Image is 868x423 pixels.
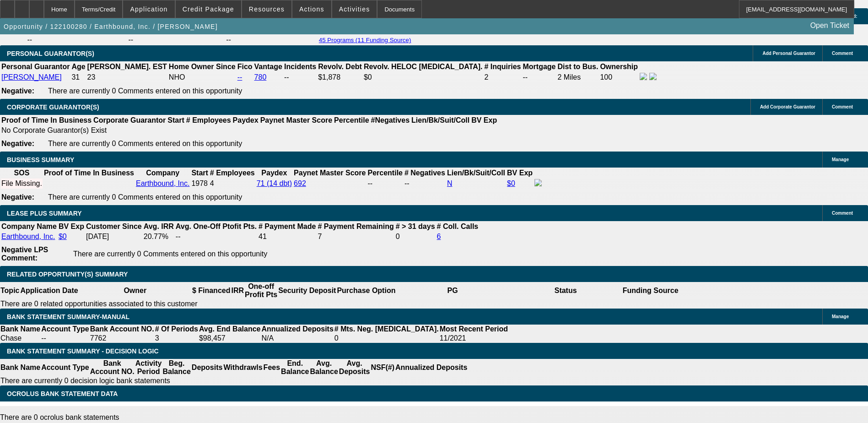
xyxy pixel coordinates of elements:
b: # > 31 days [396,222,435,230]
th: Owner [79,282,192,299]
td: -- [27,35,127,44]
b: # Payment Remaining [318,222,394,230]
b: # Coll. Calls [437,222,479,230]
td: No Corporate Guarantor(s) Exist [1,126,501,135]
th: Application Date [20,282,78,299]
th: Fees [263,359,280,376]
td: 2 [484,72,521,82]
td: $98,457 [199,334,261,343]
th: One-off Profit Pts [244,282,278,299]
span: Opportunity / 122100280 / Earthbound, Inc. / [PERSON_NAME] [4,23,218,30]
span: Application [130,5,167,13]
button: Resources [242,0,291,18]
b: Negative LPS Comment: [1,246,48,262]
td: 20.77% [143,232,174,241]
b: #Negatives [371,116,410,124]
span: Comment [832,211,853,216]
th: Bank Account NO. [90,359,135,376]
th: Deposits [191,359,223,376]
td: -- [523,72,556,82]
td: 23 [87,72,167,82]
th: $ Financed [192,282,231,299]
b: Percentile [334,116,369,124]
span: Activities [339,5,370,13]
b: Negative: [1,193,34,201]
td: 11/2021 [439,334,508,343]
b: Dist to Bus. [558,63,598,70]
td: 7 [317,232,394,241]
b: Vantage [254,63,282,70]
div: File Missing. [1,179,42,188]
a: 71 (14 dbt) [257,179,292,187]
td: 3 [155,334,199,343]
span: 4 [210,179,214,187]
span: OCROLUS BANK STATEMENT DATA [7,390,118,397]
img: linkedin-icon.png [649,73,657,80]
th: Purchase Option [336,282,396,299]
b: BV Exp [507,169,533,177]
b: Start [167,116,184,124]
th: Status [509,282,622,299]
th: Annualized Deposits [261,325,334,334]
span: There are currently 0 Comments entered on this opportunity [48,193,242,201]
b: [PERSON_NAME]. EST [87,63,167,70]
th: Bank Account NO. [90,325,155,334]
th: Proof of Time In Business [1,116,92,125]
th: Most Recent Period [439,325,508,334]
td: $0 [363,72,483,82]
span: BANK STATEMENT SUMMARY-MANUAL [7,313,129,320]
a: -- [237,73,243,81]
td: $1,878 [318,72,362,82]
span: Bank Statement Summary - Decision Logic [7,347,159,355]
td: 0 [395,232,436,241]
td: 100 [599,72,638,82]
b: Avg. IRR [144,222,174,230]
b: # Employees [186,116,231,124]
span: CORPORATE GUARANTOR(S) [7,103,99,111]
span: Manage [832,157,849,162]
b: Corporate Guarantor [93,116,166,124]
b: Paydex [261,169,287,177]
td: -- [284,72,317,82]
b: Lien/Bk/Suit/Coll [411,116,469,124]
span: Credit Package [183,5,234,13]
b: Paynet Master Score [294,169,366,177]
b: BV Exp [59,222,84,230]
td: -- [41,334,90,343]
b: Negative: [1,140,34,147]
span: Resources [249,5,285,13]
div: -- [367,179,402,188]
a: N [447,179,453,187]
div: -- [404,179,445,188]
b: Age [71,63,85,70]
th: Account Type [41,359,90,376]
td: -- [175,232,257,241]
b: Company [146,169,179,177]
b: Personal Guarantor [1,63,70,70]
b: Fico [237,63,253,70]
span: BUSINESS SUMMARY [7,156,74,163]
td: 31 [71,72,86,82]
th: # Mts. Neg. [MEDICAL_DATA]. [334,325,439,334]
button: Actions [292,0,331,18]
th: End. Balance [280,359,309,376]
th: Beg. Balance [162,359,191,376]
span: LEASE PLUS SUMMARY [7,210,82,217]
th: Avg. End Balance [199,325,261,334]
td: 1978 [191,179,208,189]
b: Negative: [1,87,34,95]
span: There are currently 0 Comments entered on this opportunity [48,140,242,147]
th: # Of Periods [155,325,199,334]
b: Mortgage [523,63,556,70]
b: # Employees [210,169,255,177]
button: Application [123,0,174,18]
a: 780 [254,73,267,81]
span: Comment [832,104,853,109]
th: IRR [231,282,244,299]
button: 45 Programs (11 Funding Source) [316,36,414,44]
th: Funding Source [622,282,679,299]
a: [PERSON_NAME] [1,73,62,81]
a: 6 [437,233,441,240]
a: 692 [294,179,306,187]
b: # Payment Made [259,222,316,230]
